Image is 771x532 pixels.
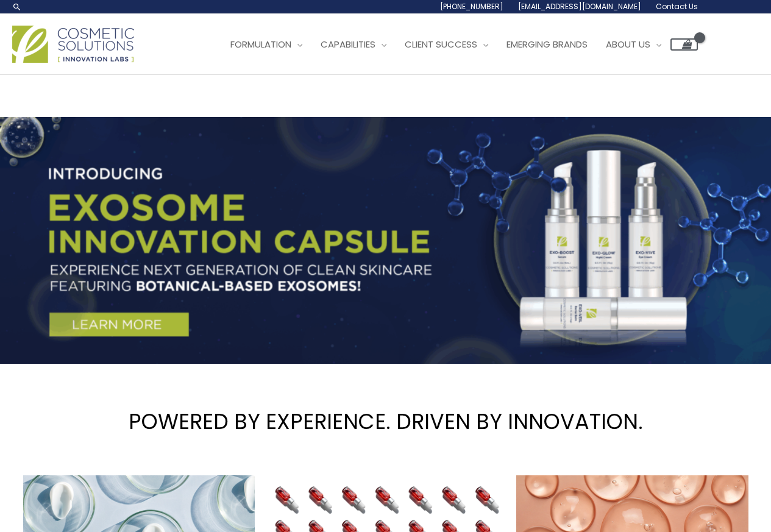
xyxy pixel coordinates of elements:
a: Search icon link [12,2,22,12]
span: Formulation [230,38,291,51]
a: Capabilities [311,26,396,63]
img: Cosmetic Solutions Logo [12,26,134,63]
span: Emerging Brands [506,38,588,51]
a: View Shopping Cart, empty [670,38,698,51]
a: Client Success [396,26,497,63]
span: [EMAIL_ADDRESS][DOMAIN_NAME] [518,1,641,12]
nav: Site Navigation [212,26,698,63]
a: Emerging Brands [497,26,597,63]
a: Formulation [221,26,311,63]
span: Contact Us [656,1,698,12]
span: [PHONE_NUMBER] [440,1,503,12]
span: Client Success [405,38,477,51]
span: Capabilities [321,38,375,51]
a: About Us [597,26,670,63]
span: About Us [606,38,650,51]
